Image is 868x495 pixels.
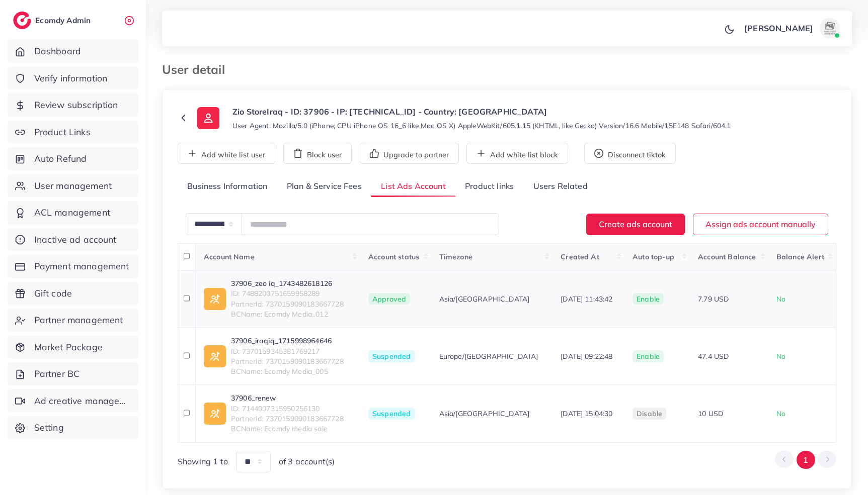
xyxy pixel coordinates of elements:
span: Suspended [368,408,415,420]
a: Auto Refund [8,147,138,170]
span: Account Balance [698,252,756,261]
a: 37906_renew [231,393,344,403]
span: 10 USD [698,409,723,418]
span: Asia/[GEOGRAPHIC_DATA] [439,409,530,419]
button: Add white list user [178,143,275,164]
span: Partner BC [34,367,80,380]
span: User management [34,179,112,192]
span: Europe/[GEOGRAPHIC_DATA] [439,351,538,361]
span: Asia/[GEOGRAPHIC_DATA] [439,294,530,304]
span: BCName: Ecomdy media sale [231,424,344,434]
span: Created At [561,252,599,261]
span: 47.4 USD [698,352,729,361]
span: enable [637,352,660,361]
a: List Ads Account [371,176,455,197]
button: Go to page 1 [797,451,815,469]
a: Dashboard [8,40,138,63]
span: Auto Refund [34,152,87,165]
span: of 3 account(s) [279,456,335,467]
button: Block user [283,143,352,164]
a: 37906_iraqiq_1715998964646 [231,336,344,346]
span: Review subscription [34,98,118,112]
span: disable [637,409,662,418]
span: Verify information [34,72,108,85]
a: Ad creative management [8,389,138,413]
span: No [776,352,785,361]
span: [DATE] 15:04:30 [561,409,612,418]
span: Suspended [368,350,415,362]
span: PartnerId: 7370159090183667728 [231,356,344,366]
button: Disconnect tiktok [584,143,676,164]
span: ID: 7144007315950256130 [231,404,344,414]
span: Auto top-up [633,252,674,261]
h3: User detail [162,62,233,77]
a: Partner management [8,309,138,332]
button: Assign ads account manually [693,214,828,235]
span: No [776,409,785,418]
span: [DATE] 09:22:48 [561,352,612,361]
span: 7.79 USD [698,294,729,304]
span: BCName: Ecomdy Media_005 [231,366,344,376]
a: Setting [8,416,138,439]
span: Payment management [34,260,129,273]
a: Verify information [8,67,138,90]
button: Upgrade to partner [360,143,459,164]
span: Dashboard [34,45,81,58]
a: Plan & Service Fees [277,176,371,197]
a: ACL management [8,201,138,224]
a: [PERSON_NAME]avatar [739,18,844,38]
h2: Ecomdy Admin [35,16,93,25]
span: ID: 7370159345381769217 [231,346,344,356]
a: Market Package [8,336,138,359]
button: Add white list block [466,143,568,164]
a: Review subscription [8,93,138,117]
a: Product links [455,176,523,197]
span: No [776,294,785,304]
span: Balance Alert [776,252,824,261]
img: ic-user-info.36bf1079.svg [197,107,219,129]
span: Setting [34,421,64,434]
span: enable [637,294,660,304]
a: Payment management [8,255,138,278]
span: ID: 7488200751659958289 [231,288,344,299]
span: Ad creative management [34,394,131,408]
span: Account Name [204,252,255,261]
a: logoEcomdy Admin [13,12,93,29]
span: [DATE] 11:43:42 [561,294,612,304]
span: Gift code [34,287,72,300]
a: Product Links [8,121,138,144]
a: Users Related [523,176,597,197]
img: ic-ad-info.7fc67b75.svg [204,345,226,367]
p: Zio StoreIraq - ID: 37906 - IP: [TECHNICAL_ID] - Country: [GEOGRAPHIC_DATA] [232,106,731,118]
span: Inactive ad account [34,233,117,246]
img: avatar [820,18,840,38]
img: ic-ad-info.7fc67b75.svg [204,403,226,425]
p: [PERSON_NAME] [744,22,813,34]
a: Inactive ad account [8,228,138,251]
a: Gift code [8,282,138,305]
span: Account status [368,252,419,261]
span: Approved [368,293,410,305]
span: Partner management [34,314,123,327]
span: PartnerId: 7370159090183667728 [231,299,344,309]
img: logo [13,12,31,29]
span: Showing 1 to [178,456,228,467]
span: ACL management [34,206,110,219]
a: Business Information [178,176,277,197]
a: 37906_zeo iq_1743482618126 [231,278,344,288]
img: ic-ad-info.7fc67b75.svg [204,288,226,310]
button: Create ads account [586,214,685,235]
a: User management [8,174,138,197]
span: Product Links [34,126,91,139]
span: BCName: Ecomdy Media_012 [231,309,344,319]
span: Timezone [439,252,472,261]
small: User Agent: Mozilla/5.0 (iPhone; CPU iPhone OS 16_6 like Mac OS X) AppleWebKit/605.1.15 (KHTML, l... [232,121,731,131]
span: PartnerId: 7370159090183667728 [231,414,344,424]
span: Market Package [34,341,103,354]
a: Partner BC [8,362,138,385]
ul: Pagination [775,451,836,469]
